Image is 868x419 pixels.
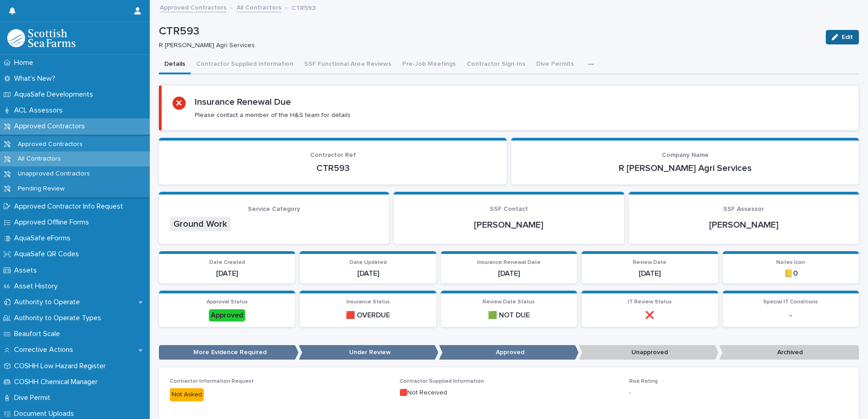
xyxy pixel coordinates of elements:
p: CTR593 [159,25,819,38]
p: [PERSON_NAME] [640,219,848,230]
span: Insurance Status [346,299,390,305]
p: Archived [719,345,859,360]
p: Unapproved Contractors [10,170,97,178]
p: [DATE] [587,269,712,278]
p: Please contact a member of the H&S team for details [195,111,350,119]
button: SSF Functional Area Reviews [299,55,397,74]
p: Beaufort Scale [10,330,67,338]
p: Dive Permit [10,394,58,402]
h2: Insurance Renewal Due [195,97,291,107]
p: COSHH Chemical Manager [10,378,105,386]
p: R [PERSON_NAME] Agri Services [522,163,848,174]
div: Not Asked [170,388,204,401]
span: Date Updated [350,260,387,265]
p: All Contractors [10,155,68,163]
p: [DATE] [164,269,290,278]
span: Contractor Information Request [170,379,254,384]
p: CTR593 [170,163,496,174]
p: Unapproved [579,345,719,360]
p: ❌ [587,311,712,320]
span: Service Category [248,206,300,212]
span: Date Created [209,260,245,265]
p: [DATE] [305,269,430,278]
span: Approval Status [207,299,248,305]
p: Approved Contractors [10,122,92,131]
span: Company Name [662,152,709,158]
p: Approved Contractors [10,141,90,148]
p: AquaSafe QR Codes [10,250,86,258]
p: AquaSafe Developments [10,90,100,99]
p: Document Uploads [10,409,81,418]
p: - [728,311,853,320]
p: Home [10,58,40,67]
span: Special IT Conditions [763,299,818,305]
span: Ground Work [170,217,231,231]
p: [PERSON_NAME] [404,219,613,230]
p: Corrective Actions [10,346,80,354]
p: [DATE] [446,269,572,278]
p: 🟥Not Received [399,388,618,398]
span: Notes Icon [776,260,805,265]
span: SSF Contact [490,206,528,212]
img: bPIBxiqnSb2ggTQWdOVV [7,29,75,47]
p: Approved [439,345,579,360]
button: Edit [826,30,859,44]
p: Approved Offline Forms [10,218,96,227]
p: COSHH Low Hazard Register [10,362,113,370]
button: Contractor Supplied Information [191,55,299,74]
p: 🟥 OVERDUE [305,311,430,320]
p: Under Review [299,345,439,360]
span: Contractor Ref [310,152,356,158]
span: IT Review Status [628,299,672,305]
div: Approved [209,309,245,322]
p: Authority to Operate Types [10,314,108,322]
button: Dive Permits [531,55,579,74]
button: Pre-Job Meetings [397,55,461,74]
span: Insurance Renewal Date [477,260,541,265]
p: - [629,388,848,398]
button: Details [159,55,191,74]
span: Review Date [633,260,666,265]
span: Edit [842,34,853,40]
p: Assets [10,266,44,275]
a: All Contractors [237,2,281,12]
p: R [PERSON_NAME] Agri Services [159,42,815,49]
button: Contractor Sign-Ins [461,55,531,74]
p: 🟩 NOT DUE [446,311,572,320]
p: Asset History [10,282,65,291]
p: AquaSafe eForms [10,234,78,243]
p: More Evidence Required [159,345,299,360]
span: Contractor Supplied Information [399,379,484,384]
p: ACL Assessors [10,106,70,115]
p: Pending Review [10,185,72,193]
p: Approved Contractor Info Request [10,202,130,211]
a: Approved Contractors [160,2,227,12]
span: Review Date Status [483,299,535,305]
p: What's New? [10,74,63,83]
span: SSF Assessor [723,206,764,212]
p: 📒0 [728,269,853,278]
span: Risk Rating [629,379,658,384]
p: CTR593 [291,2,316,12]
p: Authority to Operate [10,298,87,307]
